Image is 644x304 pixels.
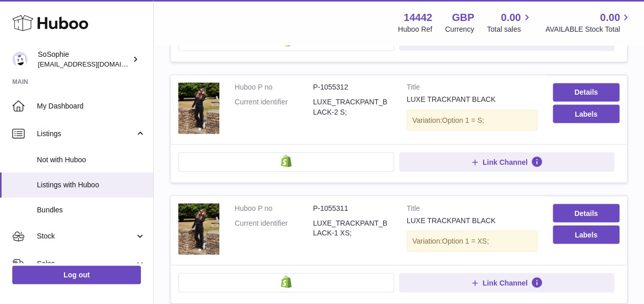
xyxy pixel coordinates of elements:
a: 0.00 Total sales [487,11,532,34]
span: 0.00 [600,11,620,25]
span: 0.00 [501,11,521,25]
img: shopify-small.png [281,275,292,288]
img: internalAdmin-14442@internal.huboo.com [12,52,28,67]
strong: GBP [452,11,474,25]
button: Labels [553,104,619,123]
div: Huboo Ref [398,25,432,34]
a: Log out [12,266,141,284]
button: Link Channel [399,273,615,292]
dd: P-1055311 [313,203,391,213]
span: Link Channel [483,157,528,166]
span: [EMAIL_ADDRESS][DOMAIN_NAME] [38,60,151,68]
strong: Title [407,82,537,95]
a: 0.00 AVAILABLE Stock Total [545,11,632,34]
span: Total sales [487,25,532,34]
span: Listings with Huboo [37,180,146,190]
span: AVAILABLE Stock Total [545,25,632,34]
span: Listings [37,129,135,139]
dd: LUXE_TRACKPANT_BLACK-1 XS; [313,218,391,237]
dt: Current identifier [235,97,313,117]
strong: Title [407,203,537,215]
dt: Huboo P no [235,82,313,92]
span: Stock [37,231,135,241]
span: Not with Huboo [37,155,146,165]
span: My Dashboard [37,101,146,111]
img: shopify-small.png [281,155,292,167]
div: LUXE TRACKPANT BLACK [407,95,537,104]
strong: 14442 [404,11,432,25]
a: Details [553,204,619,222]
button: Labels [553,225,619,244]
img: LUXE TRACKPANT BLACK [178,82,219,134]
dd: LUXE_TRACKPANT_BLACK-2 S; [313,97,391,117]
dt: Huboo P no [235,203,313,213]
a: Details [553,83,619,101]
div: SoSophie [38,50,130,69]
span: Sales [37,259,135,269]
img: LUXE TRACKPANT BLACK [178,203,219,254]
div: Variation: [407,230,537,251]
dt: Current identifier [235,218,313,237]
div: Variation: [407,110,537,131]
button: Link Channel [399,152,615,171]
span: Link Channel [483,278,528,287]
div: Currency [445,25,474,34]
div: LUXE TRACKPANT BLACK [407,215,537,225]
span: Option 1 = S; [442,116,484,124]
span: Option 1 = XS; [442,236,489,245]
span: Bundles [37,205,146,215]
dd: P-1055312 [313,82,391,92]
